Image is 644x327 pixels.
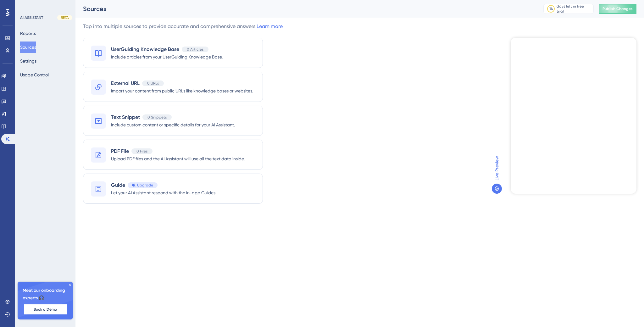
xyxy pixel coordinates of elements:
div: BETA [57,15,72,20]
div: days left in free trial [557,4,591,14]
span: Publish Changes [602,6,633,11]
button: Publish Changes [599,4,636,14]
div: 14 [549,6,553,11]
span: Include custom content or specific details for your AI Assistant. [111,121,235,129]
span: Upgrade [137,183,153,188]
div: Sources [83,4,528,13]
span: 0 Snippets [147,115,167,120]
span: Import your content from public URLs like knowledge bases or websites. [111,87,253,95]
iframe: UserGuiding AI Assistant [511,38,636,194]
button: Settings [20,55,36,67]
div: AI ASSISTANT [20,15,43,20]
span: 0 Files [136,149,147,154]
span: Text Snippet [111,114,140,121]
button: Reports [20,28,36,39]
span: UserGuiding Knowledge Base [111,46,179,53]
a: Learn more. [257,23,284,29]
span: PDF File [111,147,129,155]
span: Book a Demo [34,307,57,312]
span: Guide [111,181,125,189]
button: Book a Demo [24,304,67,314]
button: Usage Control [20,69,49,80]
span: Include articles from your UserGuiding Knowledge Base. [111,53,223,61]
span: Meet our onboarding experts 🎧 [23,287,68,302]
span: Upload PDF files and the AI Assistant will use all the text data inside. [111,155,245,163]
span: Live Preview [493,156,501,180]
button: Sources [20,42,36,53]
div: Tap into multiple sources to provide accurate and comprehensive answers. [83,23,284,30]
span: Let your AI Assistant respond with the in-app Guides. [111,189,216,197]
span: 0 Articles [187,47,203,52]
span: External URL [111,80,140,87]
span: 0 URLs [147,81,159,86]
